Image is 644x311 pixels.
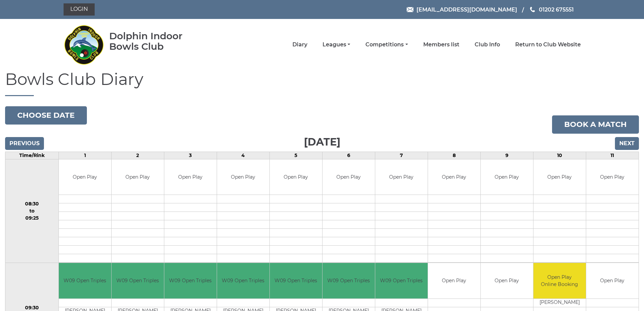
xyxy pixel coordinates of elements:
td: 10 [533,152,586,159]
a: Diary [292,41,307,48]
td: W09 Open Triples [375,263,428,298]
a: Return to Club Website [515,41,581,48]
td: Open Play [217,159,269,195]
td: 08:30 to 09:25 [5,159,59,263]
td: 1 [58,152,111,159]
td: Open Play [481,159,533,195]
a: Book a match [552,115,639,134]
img: Email [407,7,413,12]
td: 7 [375,152,428,159]
td: Open Play [59,159,111,195]
td: 6 [322,152,375,159]
img: Phone us [530,7,535,12]
td: W09 Open Triples [59,263,111,298]
a: Club Info [475,41,500,48]
td: 3 [164,152,217,159]
td: Open Play [323,159,375,195]
td: Open Play [112,159,164,195]
a: Login [64,3,95,16]
td: 9 [480,152,533,159]
td: Open Play [164,159,217,195]
td: Open Play Online Booking [533,263,586,298]
a: Members list [423,41,459,48]
span: [EMAIL_ADDRESS][DOMAIN_NAME] [416,6,517,13]
a: Leagues [323,41,350,48]
a: Competitions [365,41,408,48]
td: Open Play [481,263,533,298]
img: Dolphin Indoor Bowls Club [64,21,104,68]
input: Previous [5,137,44,150]
div: Dolphin Indoor Bowls Club [109,31,204,52]
td: 4 [217,152,269,159]
td: 11 [586,152,639,159]
td: Open Play [533,159,586,195]
a: Email [EMAIL_ADDRESS][DOMAIN_NAME] [407,5,517,14]
td: 2 [111,152,164,159]
td: W09 Open Triples [112,263,164,298]
td: [PERSON_NAME] [533,298,586,307]
td: Open Play [586,159,639,195]
td: Open Play [270,159,322,195]
td: Open Play [428,263,480,298]
td: W09 Open Triples [323,263,375,298]
h1: Bowls Club Diary [5,70,639,96]
td: W09 Open Triples [217,263,269,298]
td: W09 Open Triples [270,263,322,298]
input: Next [615,137,639,150]
td: Open Play [428,159,480,195]
span: 01202 675551 [539,6,574,13]
td: 5 [269,152,322,159]
td: Time/Rink [5,152,59,159]
td: 8 [428,152,480,159]
td: Open Play [586,263,639,298]
a: Phone us 01202 675551 [529,5,574,14]
td: Open Play [375,159,428,195]
button: Choose date [5,106,87,125]
td: W09 Open Triples [164,263,217,298]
